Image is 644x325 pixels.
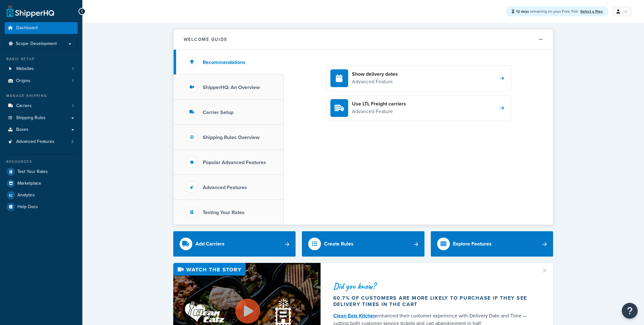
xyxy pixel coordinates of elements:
h3: Testing Your Rates [203,210,245,215]
span: Carriers [16,103,32,109]
h3: Recommendations [203,60,245,65]
span: Boxes [16,127,29,132]
a: Help Docs [5,201,78,213]
div: Create Rules [324,239,354,248]
a: Shipping Rules [5,112,78,124]
div: Did you know? [333,282,533,290]
button: Welcome Guide [174,29,553,50]
span: Origins [16,78,30,84]
p: Advanced Feature [352,107,406,116]
a: Websites1 [5,63,78,75]
span: Shipping Rules [16,115,46,121]
h4: Use LTL Freight carriers [352,100,406,107]
a: Select a Plan [580,9,603,14]
li: Carriers [5,100,78,112]
li: Origins [5,75,78,87]
a: Boxes [5,124,78,136]
a: Explore Features [431,231,553,257]
div: Explore Features [453,239,492,248]
span: remaining on your Free Trial [516,9,579,14]
h4: Show delivery dates [352,71,398,78]
a: Create Rules [302,231,424,257]
span: Marketplace [17,181,41,186]
span: Advanced Features [16,139,54,144]
a: Analytics [5,189,78,201]
a: Add Carriers [173,231,296,257]
div: 60.7% of customers are more likely to purchase if they see delivery times in the cart [333,295,533,308]
a: Carriers1 [5,100,78,112]
span: 2 [71,139,73,144]
div: Add Carriers [195,239,225,248]
span: 1 [72,103,73,109]
p: Advanced Feature [352,78,398,86]
h3: Popular Advanced Features [203,160,266,165]
h3: Shipping Rules Overview [203,135,259,140]
a: Dashboard [5,22,78,34]
div: Manage Shipping [5,93,78,99]
div: Basic Setup [5,56,78,62]
span: 1 [72,66,73,72]
h2: Welcome Guide [184,37,227,42]
a: Marketplace [5,178,78,189]
span: Websites [16,66,34,72]
span: Scope: Development [16,41,57,47]
a: Clean Eatz Kitchen [333,312,376,319]
a: Test Your Rates [5,166,78,177]
div: Resources [5,159,78,164]
span: Test Your Rates [17,169,48,175]
h3: ShipperHQ: An Overview [203,85,260,90]
li: Websites [5,63,78,75]
h3: Carrier Setup [203,110,233,115]
h3: Advanced Features [203,185,247,190]
a: Advanced Features2 [5,136,78,148]
span: Help Docs [17,204,38,210]
strong: 12 days [516,9,529,14]
span: 1 [72,78,73,84]
button: Open Resource Center [622,303,638,319]
li: Advanced Features [5,136,78,148]
span: Dashboard [16,25,38,31]
a: Origins1 [5,75,78,87]
span: Analytics [17,193,35,198]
